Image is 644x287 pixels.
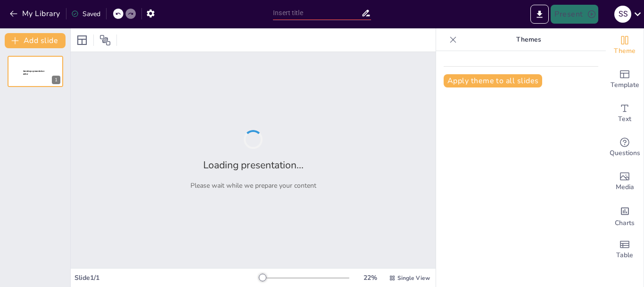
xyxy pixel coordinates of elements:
[606,233,644,267] div: Add a table
[397,274,430,282] span: Single View
[618,114,631,124] span: Text
[444,74,542,87] button: Apply theme to all slides
[71,9,100,18] div: Saved
[8,56,63,87] div: 1
[606,165,644,199] div: Add images, graphics, shapes or video
[461,28,596,51] p: Themes
[203,158,304,172] h2: Loading presentation...
[616,182,634,192] span: Media
[190,181,316,190] p: Please wait while we prepare your content
[614,6,631,23] div: S S
[616,250,633,261] span: Table
[99,35,111,46] span: Position
[551,5,598,24] button: Present
[610,148,640,158] span: Questions
[614,5,631,24] button: S S
[611,80,639,90] span: Template
[606,62,644,96] div: Add ready made slides
[530,5,549,24] button: Export to PowerPoint
[606,96,644,130] div: Add text boxes
[606,28,644,62] div: Change the overall theme
[273,6,361,20] input: Insert title
[23,70,44,75] span: Sendsteps presentation editor
[74,273,259,282] div: Slide 1 / 1
[74,33,90,48] div: Layout
[52,76,60,84] div: 1
[5,33,66,48] button: Add slide
[7,6,64,21] button: My Library
[614,46,636,56] span: Theme
[606,130,644,165] div: Get real-time input from your audience
[359,273,381,282] div: 22 %
[615,218,635,228] span: Charts
[606,199,644,233] div: Add charts and graphs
